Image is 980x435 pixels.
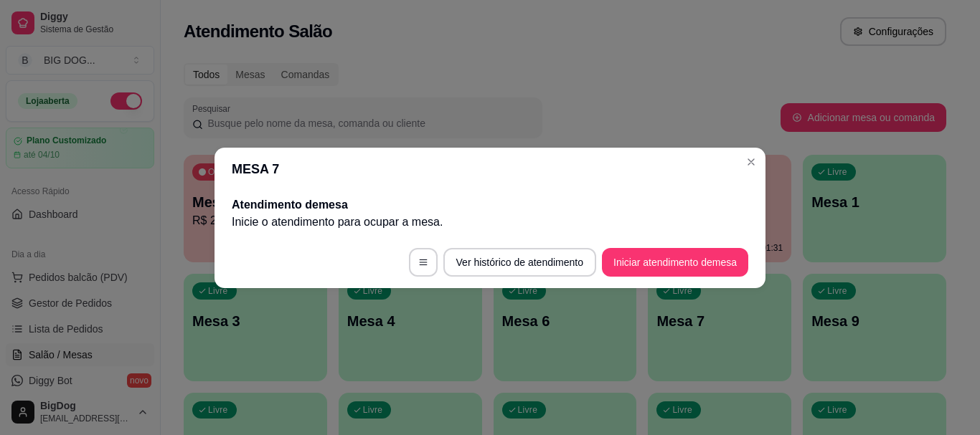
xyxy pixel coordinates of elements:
button: Iniciar atendimento demesa [602,248,748,277]
button: Ver histórico de atendimento [443,248,596,277]
p: Inicie o atendimento para ocupar a mesa . [232,214,748,231]
header: MESA 7 [215,148,765,191]
h2: Atendimento de mesa [232,196,748,214]
button: Close [740,150,763,173]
